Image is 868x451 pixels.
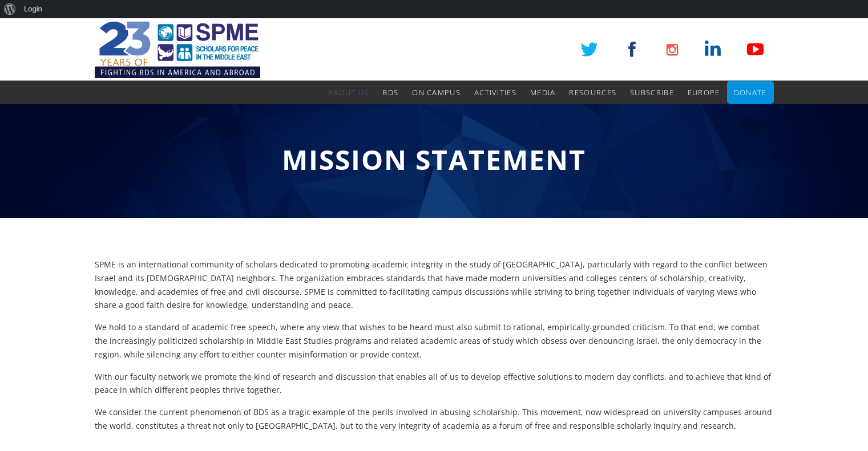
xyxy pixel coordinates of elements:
span: Mission Statement [282,141,586,178]
span: Resources [569,87,616,97]
span: Donate [734,87,767,97]
a: Resources [569,81,616,104]
a: Europe [688,81,720,104]
a: Activities [474,81,516,104]
p: We consider the current phenomenon of BDS as a tragic example of the perils involved in abusing s... [95,405,774,433]
a: Media [530,81,556,104]
a: On Campus [412,81,461,104]
p: With our faculty network we promote the kind of research and discussion that enables all of us to... [95,370,774,397]
span: Activities [474,87,516,97]
span: About Us [328,87,369,97]
a: About Us [328,81,369,104]
span: BDS [382,87,398,97]
p: We hold to a standard of academic free speech, where any view that wishes to be heard must also s... [95,320,774,361]
img: SPME [95,18,260,81]
p: SPME is an international community of scholars dedicated to promoting academic integrity in the s... [95,258,774,312]
span: Europe [688,87,720,97]
a: BDS [382,81,398,104]
a: Donate [734,81,767,104]
a: Subscribe [630,81,674,104]
span: Subscribe [630,87,674,97]
span: On Campus [412,87,461,97]
span: Media [530,87,556,97]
